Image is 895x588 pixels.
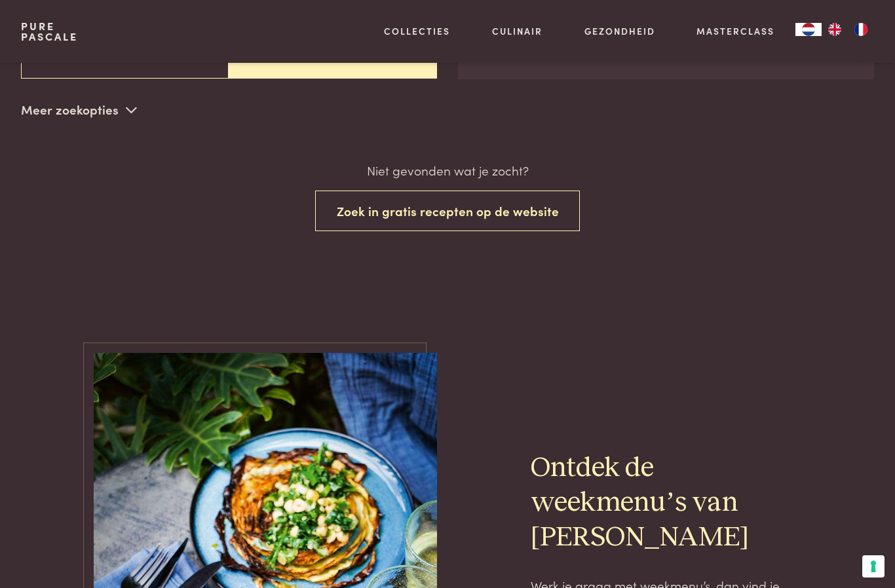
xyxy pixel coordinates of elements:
[862,555,885,578] button: Uw voorkeuren voor toestemming voor trackingtechnologieën
[21,100,137,120] p: Meer zoekopties
[795,23,874,36] aside: Language selected: Nederlands
[531,451,801,555] h2: Ontdek de weekmenu’s van [PERSON_NAME]
[848,23,874,36] a: FR
[315,191,581,232] button: Zoek in gratis recepten op de website
[367,161,529,180] p: Niet gevonden wat je zocht?
[822,23,848,36] a: EN
[21,21,78,42] a: PurePascale
[384,24,450,38] a: Collecties
[795,23,822,36] a: NL
[795,23,822,36] div: Language
[822,23,874,36] ul: Language list
[584,24,655,38] a: Gezondheid
[696,24,774,38] a: Masterclass
[492,24,543,38] a: Culinair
